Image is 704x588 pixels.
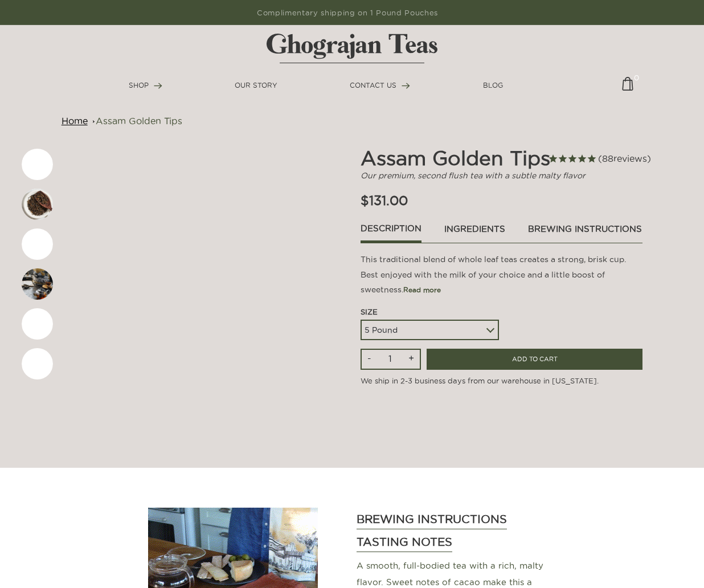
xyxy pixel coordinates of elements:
input: ADD TO CART [427,349,642,370]
nav: breadcrumbs [62,114,643,128]
span: 88 reviews [598,153,651,164]
p: We ship in 2-3 business days from our warehouse in [US_STATE]. [361,370,642,387]
input: + [403,350,420,368]
a: brewing instructions [527,222,642,242]
a: OUR STORY [235,80,277,91]
h2: Assam Golden Tips [361,146,558,170]
span: 0 [634,72,639,77]
div: Size [361,307,499,318]
img: First slide [22,189,53,220]
img: cart-icon-matt.svg [622,77,633,99]
h3: Tasting Notes [357,535,452,552]
a: ingredients [444,222,506,242]
a: Home [62,116,88,126]
input: Qty [380,350,400,367]
a: Assam Golden Tips [96,116,182,126]
p: This traditional blend of whole leaf teas creates a strong, brisk cup. Best enjoyed with the milk... [361,252,642,297]
img: First slide [22,268,53,300]
a: Description [361,222,421,244]
img: forward-arrow.svg [154,83,162,89]
span: CONTACT US [350,81,396,89]
a: 0 [622,77,633,99]
span: reviews [613,153,647,164]
img: logo-matt.svg [267,34,437,63]
a: SHOP [129,80,162,91]
span: Rated 4.7 out of 5 stars [548,152,651,166]
p: Our premium, second flush tea with a subtle malty flavor [361,170,642,182]
span: $131.00 [361,193,408,207]
input: - [362,350,377,368]
a: BLOG [483,80,503,91]
img: forward-arrow.svg [402,83,410,89]
h3: Brewing Instructions [357,512,507,529]
span: SHOP [129,81,149,89]
a: CONTACT US [350,80,410,91]
span: Read more [403,286,441,293]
